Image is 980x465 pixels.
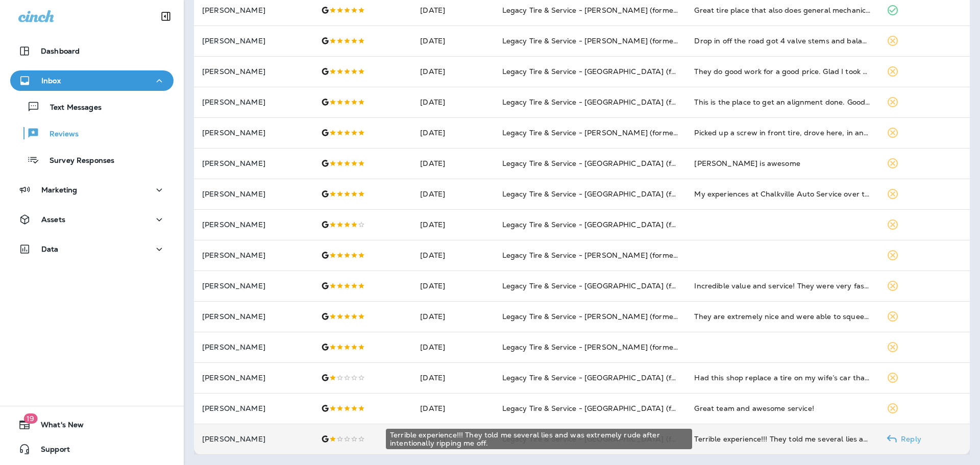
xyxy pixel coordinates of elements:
[694,434,870,444] div: Terrible experience!!! They told me several lies and was extremely rude after intentionally rippi...
[502,220,790,229] span: Legacy Tire & Service - [GEOGRAPHIC_DATA] (formerly Magic City Tire & Service)
[10,41,174,61] button: Dashboard
[41,245,59,253] p: Data
[412,424,494,454] td: [DATE]
[694,189,870,199] div: My experiences at Chalkville Auto Service over the past 3 years have been great. Good technician,...
[202,190,305,198] p: [PERSON_NAME]
[412,393,494,424] td: [DATE]
[31,421,84,433] span: What's New
[502,67,790,76] span: Legacy Tire & Service - [GEOGRAPHIC_DATA] (formerly Magic City Tire & Service)
[502,281,790,290] span: Legacy Tire & Service - [GEOGRAPHIC_DATA] (formerly Magic City Tire & Service)
[41,77,61,85] p: Inbox
[10,96,174,117] button: Text Messages
[202,404,305,412] p: [PERSON_NAME]
[694,5,870,15] div: Great tire place that also does general mechanical work. I've been taking my cars there for over ...
[502,342,748,352] span: Legacy Tire & Service - [PERSON_NAME] (formerly Chelsea Tire Pros)
[694,311,870,322] div: They are extremely nice and were able to squeeze me in there tight schedule
[202,312,305,321] p: [PERSON_NAME]
[694,66,870,77] div: They do good work for a good price. Glad I took my car here. Conveniently located, fast service, ...
[412,332,494,362] td: [DATE]
[202,67,305,76] p: [PERSON_NAME]
[412,87,494,117] td: [DATE]
[202,129,305,137] p: [PERSON_NAME]
[10,239,174,259] button: Data
[412,209,494,240] td: [DATE]
[10,439,174,459] button: Support
[502,6,748,15] span: Legacy Tire & Service - [PERSON_NAME] (formerly Chelsea Tire Pros)
[39,130,79,139] p: Reviews
[412,362,494,393] td: [DATE]
[694,36,870,46] div: Drop in off the road got 4 valve stems and balance Great experience no issues, nice staff and cou...
[41,215,65,224] p: Assets
[897,435,921,443] p: Reply
[10,180,174,200] button: Marketing
[412,301,494,332] td: [DATE]
[202,251,305,259] p: [PERSON_NAME]
[23,413,37,424] span: 19
[152,6,180,27] button: Collapse Sidebar
[412,148,494,179] td: [DATE]
[412,179,494,209] td: [DATE]
[502,128,748,137] span: Legacy Tire & Service - [PERSON_NAME] (formerly Chelsea Tire Pros)
[202,374,305,382] p: [PERSON_NAME]
[502,97,790,107] span: Legacy Tire & Service - [GEOGRAPHIC_DATA] (formerly Magic City Tire & Service)
[40,103,102,113] p: Text Messages
[202,435,305,443] p: [PERSON_NAME]
[202,6,305,14] p: [PERSON_NAME]
[41,186,77,194] p: Marketing
[694,158,870,168] div: Benny is awesome
[694,128,870,138] div: Picked up a screw in front tire, drove here, in and out in 30 minutes and at a great price. Highl...
[39,156,114,166] p: Survey Responses
[202,159,305,167] p: [PERSON_NAME]
[10,414,174,435] button: 19What's New
[31,445,70,457] span: Support
[41,47,80,55] p: Dashboard
[10,209,174,230] button: Assets
[502,373,790,382] span: Legacy Tire & Service - [GEOGRAPHIC_DATA] (formerly Magic City Tire & Service)
[202,37,305,45] p: [PERSON_NAME]
[10,70,174,91] button: Inbox
[202,282,305,290] p: [PERSON_NAME]
[412,117,494,148] td: [DATE]
[694,403,870,413] div: Great team and awesome service!
[412,271,494,301] td: [DATE]
[412,26,494,56] td: [DATE]
[694,97,870,107] div: This is the place to get an alignment done. Good price and didn’t take long at all
[694,373,870,383] div: Had this shop replace a tire on my wife’s car that was flat. They were very kind when I dropped i...
[10,123,174,144] button: Reviews
[202,98,305,106] p: [PERSON_NAME]
[502,36,748,45] span: Legacy Tire & Service - [PERSON_NAME] (formerly Chelsea Tire Pros)
[502,251,748,260] span: Legacy Tire & Service - [PERSON_NAME] (formerly Chelsea Tire Pros)
[412,240,494,271] td: [DATE]
[386,429,692,449] div: Terrible experience!!! They told me several lies and was extremely rude after intentionally rippi...
[502,404,790,413] span: Legacy Tire & Service - [GEOGRAPHIC_DATA] (formerly Magic City Tire & Service)
[202,221,305,229] p: [PERSON_NAME]
[202,343,305,351] p: [PERSON_NAME]
[10,149,174,170] button: Survey Responses
[694,281,870,291] div: Incredible value and service! They were very fast at replacing the thermostat on my wife’s car, a...
[502,159,790,168] span: Legacy Tire & Service - [GEOGRAPHIC_DATA] (formerly Magic City Tire & Service)
[502,189,807,199] span: Legacy Tire & Service - [GEOGRAPHIC_DATA] (formerly Chalkville Auto & Tire Service)
[412,56,494,87] td: [DATE]
[502,312,748,321] span: Legacy Tire & Service - [PERSON_NAME] (formerly Chelsea Tire Pros)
